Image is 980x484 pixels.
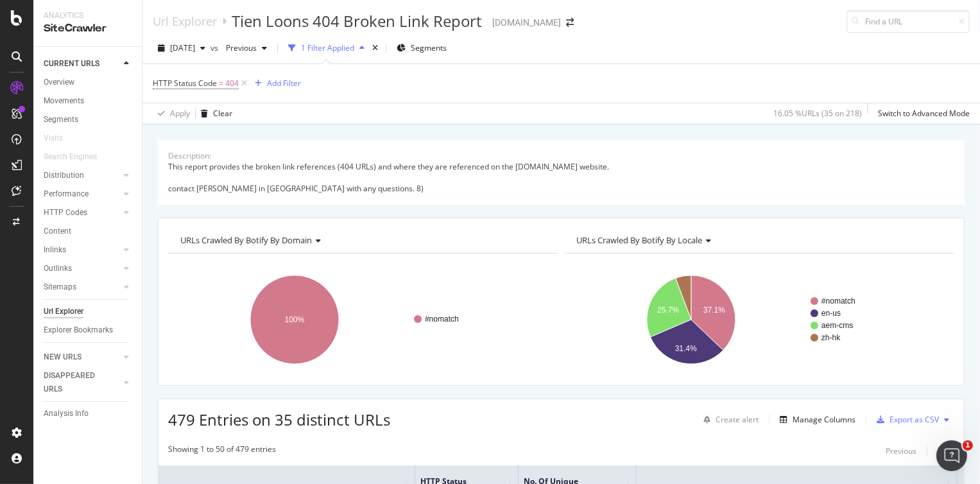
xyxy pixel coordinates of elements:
a: CURRENT URLS [44,57,120,71]
button: Export as CSV [872,410,939,430]
svg: A chart. [565,264,950,376]
div: Manage Columns [793,414,855,425]
h4: URLs Crawled By Botify By domain [178,230,547,250]
div: Distribution [44,169,84,182]
a: HTTP Codes [44,206,120,220]
div: SiteCrawler [44,21,132,36]
div: Showing 1 to 50 of 479 entries [168,444,276,459]
div: Inlinks [44,243,66,257]
div: Overview [44,76,74,89]
h4: URLs Crawled By Botify By locale [574,230,943,250]
button: Clear [196,103,232,124]
span: = [219,78,223,89]
div: Outlinks [44,262,72,275]
a: DISAPPEARED URLS [44,369,120,396]
a: Inlinks [44,243,120,257]
button: Apply [153,103,190,124]
text: en-us [821,309,841,318]
span: 404 [225,74,239,92]
span: Segments [411,42,447,53]
div: Description: [168,150,211,161]
a: Overview [44,76,133,89]
div: arrow-right-arrow-left [566,18,574,27]
a: Search Engines [44,150,110,164]
a: Outlinks [44,262,120,275]
div: Create alert [716,414,759,425]
div: Performance [44,187,89,201]
div: CURRENT URLS [44,57,99,71]
div: DISAPPEARED URLS [44,369,108,396]
a: Visits [44,132,76,145]
text: aem-cms [821,321,853,330]
div: Analysis Info [44,407,89,420]
button: 1 Filter Applied [283,38,370,58]
div: Switch to Advanced Mode [878,108,970,119]
div: Segments [44,113,78,126]
button: Add Filter [250,76,301,91]
text: #nomatch [821,297,855,306]
button: Segments [391,38,452,58]
text: 31.4% [675,344,696,353]
a: Url Explorer [44,305,133,318]
a: Content [44,225,133,238]
span: URLs Crawled By Botify By locale [577,234,703,246]
a: NEW URLS [44,350,120,364]
div: 16.05 % URLs ( 35 on 218 ) [773,108,862,119]
span: 2025 Sep. 7th [170,42,195,53]
span: vs [211,42,221,53]
button: Create alert [698,410,759,430]
div: Previous [886,445,916,456]
button: Switch to Advanced Mode [873,103,970,124]
div: Explorer Bookmarks [44,324,113,337]
a: Explorer Bookmarks [44,324,133,337]
span: Previous [221,42,257,53]
span: HTTP Status Code [153,78,217,89]
div: Movements [44,94,84,108]
span: 1 [963,440,973,451]
button: [DATE] [153,38,211,58]
text: #nomatch [425,315,459,324]
span: URLs Crawled By Botify By domain [180,234,312,246]
div: [DOMAIN_NAME] [492,16,561,29]
div: 1 Filter Applied [301,42,354,53]
text: 25.7% [657,305,679,314]
div: Visits [44,132,63,145]
iframe: Intercom live chat [936,440,967,471]
a: Sitemaps [44,281,120,294]
div: Analytics [44,10,132,21]
a: Url Explorer [153,14,217,28]
a: Performance [44,187,120,201]
div: HTTP Codes [44,206,87,220]
text: 100% [285,315,305,324]
div: NEW URLS [44,350,82,364]
text: 37.1% [703,305,725,314]
div: times [370,42,381,55]
div: Apply [170,108,190,119]
input: Find a URL [847,10,970,33]
a: Analysis Info [44,407,133,420]
div: Add Filter [267,78,301,89]
div: Url Explorer [44,305,83,318]
div: Content [44,225,71,238]
div: Search Engines [44,150,97,164]
svg: A chart. [168,264,553,376]
div: Sitemaps [44,281,76,294]
button: Previous [886,444,916,459]
div: Export as CSV [890,414,939,425]
div: This report provides the broken link references (404 URLs) and where they are referenced on the [... [168,161,954,194]
button: Previous [221,38,272,58]
span: 479 Entries on 35 distinct URLs [168,409,390,430]
div: Tien Loons 404 Broken Link Report [232,10,482,32]
div: Clear [213,108,232,119]
a: Movements [44,94,133,108]
text: zh-hk [821,333,841,342]
a: Segments [44,113,133,126]
button: Manage Columns [775,412,855,428]
a: Distribution [44,169,120,182]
